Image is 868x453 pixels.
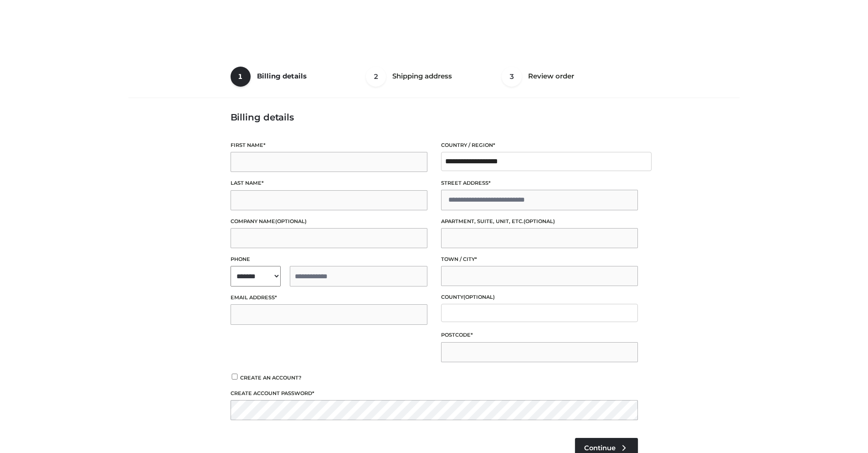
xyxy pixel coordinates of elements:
[240,375,302,381] span: Create an account?
[441,293,638,302] label: County
[524,218,555,224] span: (optional)
[275,218,307,224] span: (optional)
[463,294,495,300] span: (optional)
[441,179,638,187] label: Street address
[441,217,638,226] label: Apartment, suite, unit, etc.
[231,389,638,398] label: Create account password
[584,444,616,452] span: Continue
[231,67,251,87] span: 1
[231,255,427,264] label: Phone
[231,141,427,150] label: First name
[441,255,638,264] label: Town / City
[257,72,307,80] span: Billing details
[231,217,427,226] label: Company name
[502,67,522,87] span: 3
[231,374,239,380] input: Create an account?
[231,112,638,123] h3: Billing details
[231,293,427,302] label: Email address
[231,179,427,187] label: Last name
[392,72,452,80] span: Shipping address
[366,67,386,87] span: 2
[441,141,638,150] label: Country / Region
[441,331,638,339] label: Postcode
[528,72,574,80] span: Review order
